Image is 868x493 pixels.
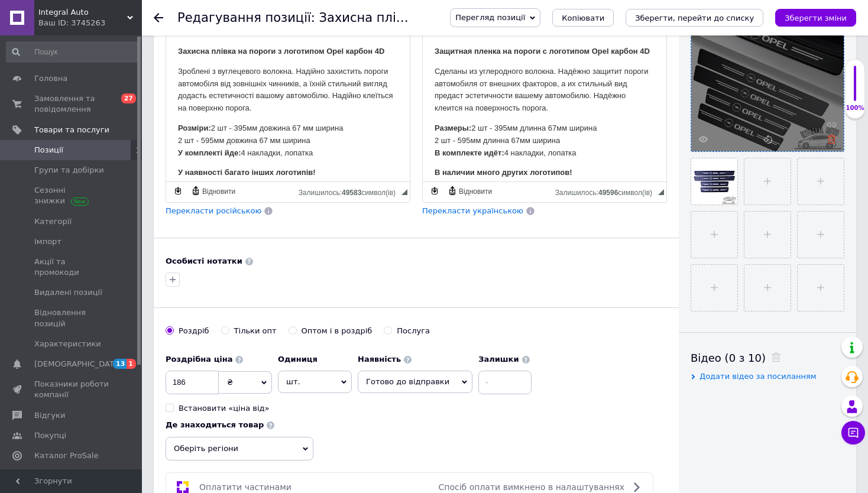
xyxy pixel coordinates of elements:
span: Замовлення та повідомлення [34,93,109,115]
span: Оберіть регіони [166,437,313,460]
span: Потягніть для зміни розмірів [658,189,664,195]
iframe: Редактор, E828C438-89D6-47FB-8519-F44554BD8CC6 [166,34,410,181]
button: Чат з покупцем [841,421,865,445]
p: Зроблені з вуглецевого волокна. Надійно захистить пороги автомобіля від зовнішніх чинників, а їхн... [12,32,232,81]
b: Особисті нотатки [166,257,242,265]
span: Готово до відправки [366,377,449,386]
span: Покупці [34,430,66,441]
span: Перекласти російською [166,206,261,215]
span: Головна [34,73,67,84]
span: [DEMOGRAPHIC_DATA] [34,359,122,369]
span: Відео (0 з 10) [691,352,766,364]
b: Наявність [358,355,401,364]
span: Потягніть для зміни розмірів [401,189,407,195]
div: Роздріб [179,326,209,336]
span: Товари та послуги [34,125,109,135]
span: Відновити [200,187,235,197]
span: Імпорт [34,236,61,247]
div: Кiлькiсть символiв [555,186,658,197]
strong: В комплекте идёт: [12,115,82,124]
div: Кiлькiсть символiв [299,186,401,197]
strong: Размеры: [12,90,48,99]
div: Тільки опт [234,326,277,336]
strong: У наявності багато інших логотипів! [12,134,150,143]
span: 49596 [598,189,618,197]
p: 2 шт - 395мм длинна 67мм ширина 2 шт - 595мм длинна 67мм ширина 4 накладки, лопатка [12,89,232,125]
span: Копіювати [562,14,604,22]
span: Сезонні знижки [34,185,109,206]
iframe: Редактор, 8A363E9F-8D5C-49B7-AE23-277A215DE3AD [423,34,666,181]
span: Позиції [34,145,63,155]
div: 100% Якість заповнення [845,59,865,119]
strong: В наличии много других логотипов! [12,134,150,143]
i: Зберегти зміни [785,14,847,22]
body: Редактор, E828C438-89D6-47FB-8519-F44554BD8CC6 [12,12,232,166]
input: 0 [166,371,219,394]
span: Додати відео за посиланням [699,372,817,381]
b: Одиниця [278,355,318,364]
span: 27 [121,93,136,103]
div: Оптом і в роздріб [302,326,373,336]
a: Зробити резервну копію зараз [428,184,441,197]
span: 1 [127,359,136,369]
a: Відновити [189,184,237,197]
span: Перегляд позиції [455,13,525,22]
div: Послуга [397,326,430,336]
strong: Защитная пленка на пороги с логотипом Opel карбон 4D [12,13,227,22]
span: Integral Auto [38,7,127,18]
p: Сделаны из углеродного волокна. Надёжно защитит пороги автомобиля от внешних факторов, а их стиль... [12,32,232,81]
span: Відгуки [34,410,65,421]
h1: Редагування позиції: Захисна плівка на пороги з логотипом Opel карбон 4D [177,11,677,25]
span: Каталог ProSale [34,450,98,461]
i: Зберегти, перейти до списку [635,14,754,22]
div: Повернутися назад [154,13,163,22]
a: Відновити [446,184,494,197]
div: Встановити «ціна від» [179,403,270,414]
span: Акції та промокоди [34,257,109,278]
strong: У комплекті йде: [12,115,75,124]
span: Відновити [457,187,492,197]
b: Де знаходиться товар [166,420,264,429]
input: Пошук [6,41,140,63]
span: Оплатити частинами [199,482,292,492]
span: Видалені позиції [34,287,102,298]
span: 13 [113,359,127,369]
button: Копіювати [552,9,614,27]
span: Показники роботи компанії [34,379,109,400]
div: 100% [846,104,864,112]
span: шт. [278,371,352,393]
b: Роздрібна ціна [166,355,232,364]
span: Спосіб оплати вимкнено в налаштуваннях [439,482,624,492]
body: Редактор, 8A363E9F-8D5C-49B7-AE23-277A215DE3AD [12,12,232,166]
div: Ваш ID: 3745263 [38,18,142,28]
span: 49583 [342,189,361,197]
span: Групи та добірки [34,165,104,176]
input: - [478,371,532,394]
span: Перекласти українською [422,206,523,215]
strong: Розміри: [12,90,45,99]
a: Зробити резервну копію зараз [171,184,184,197]
p: 2 шт - 395мм довжина 67 мм ширина 2 шт - 595мм довжина 67 мм ширина 4 накладки, лопатка [12,89,232,125]
strong: Захисна плівка на пороги з логотипом Opel карбон 4D [12,13,218,22]
button: Зберегти, перейти до списку [626,9,763,27]
span: ₴ [227,378,233,387]
button: Зберегти зміни [775,9,856,27]
span: Категорії [34,216,72,227]
span: Характеристики [34,339,101,349]
b: Залишки [478,355,519,364]
span: Відновлення позицій [34,307,109,329]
